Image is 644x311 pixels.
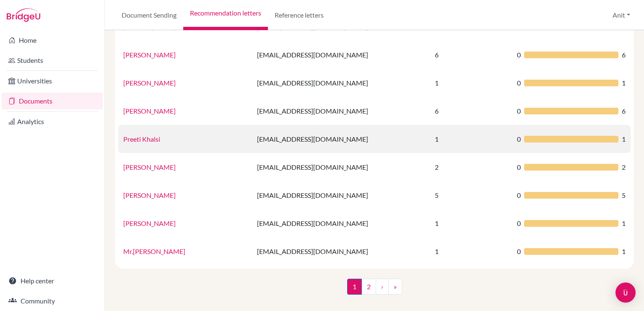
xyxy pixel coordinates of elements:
a: [PERSON_NAME] [123,163,176,171]
td: [EMAIL_ADDRESS][DOMAIN_NAME] [252,153,430,181]
span: 1 [347,279,362,295]
a: » [388,279,402,295]
nav: ... [347,279,402,301]
span: 0 [517,218,521,228]
td: 2 [430,153,512,181]
a: Home [2,32,103,49]
td: [EMAIL_ADDRESS][DOMAIN_NAME] [252,125,430,153]
td: [EMAIL_ADDRESS][DOMAIN_NAME] [252,209,430,237]
a: Mr.[PERSON_NAME] [123,247,185,255]
a: Help center [2,272,103,289]
td: [EMAIL_ADDRESS][DOMAIN_NAME] [252,97,430,125]
span: 0 [517,50,521,60]
a: [PERSON_NAME] [123,107,176,115]
td: 1 [430,69,512,97]
td: 1 [430,209,512,237]
td: 1 [430,237,512,265]
span: 2 [622,162,626,172]
span: 5 [622,190,626,200]
a: Documents [2,93,103,109]
td: [EMAIL_ADDRESS][DOMAIN_NAME] [252,41,430,69]
td: [EMAIL_ADDRESS][DOMAIN_NAME] [252,69,430,97]
span: 6 [622,106,626,116]
a: › [376,279,389,295]
img: Bridge-U [7,8,40,22]
span: 0 [517,190,521,200]
a: Analytics [2,113,103,130]
span: 0 [517,246,521,257]
span: 0 [517,78,521,88]
a: [PERSON_NAME] [123,219,176,227]
a: Preeti Khalsi [123,135,160,143]
a: [PERSON_NAME] [123,51,176,59]
span: 1 [622,218,626,228]
a: [PERSON_NAME] [123,23,176,31]
a: Universities [2,73,103,89]
div: Open Intercom Messenger [615,282,636,303]
span: 0 [517,134,521,144]
button: Anit [609,7,634,23]
a: Students [2,52,103,69]
td: 1 [430,125,512,153]
span: 1 [622,246,626,257]
td: 6 [430,97,512,125]
td: [EMAIL_ADDRESS][DOMAIN_NAME] [252,237,430,265]
td: 6 [430,41,512,69]
span: 0 [517,162,521,172]
span: 0 [517,106,521,116]
span: 6 [622,50,626,60]
span: 1 [622,78,626,88]
span: 1 [622,134,626,144]
td: 5 [430,181,512,209]
a: [PERSON_NAME] [123,79,176,87]
a: Community [2,293,103,309]
a: 2 [361,279,376,295]
td: [EMAIL_ADDRESS][DOMAIN_NAME] [252,181,430,209]
a: [PERSON_NAME] [123,191,176,199]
